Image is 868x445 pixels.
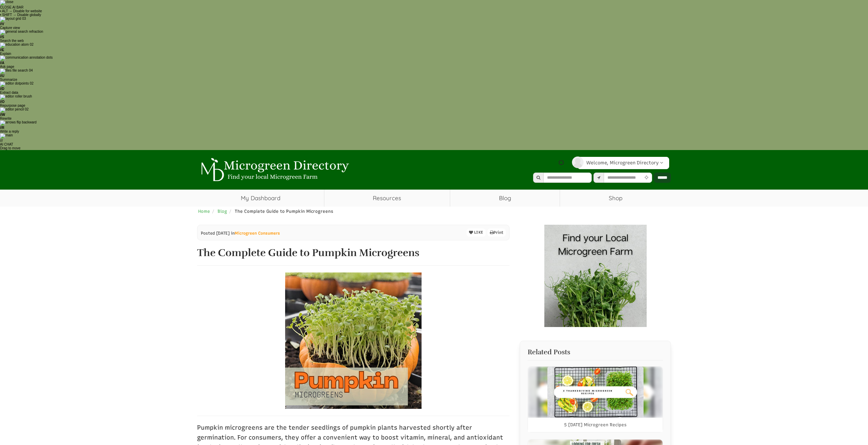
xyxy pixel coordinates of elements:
a: Microgreen Consumers [235,231,280,236]
img: Microgreen Directory [197,158,351,182]
a: Shop [560,190,671,207]
a: Blog [218,209,227,214]
img: The Complete Guide to Pumpkin Microgreens [285,272,422,409]
img: Banner Ad [544,225,647,327]
button: LIKE [467,228,486,237]
a: Resources [324,190,450,207]
a: Welcome, Microgreen Directory [577,157,669,169]
span: [DATE] [216,231,230,236]
span: Posted [201,231,215,236]
img: 5 Thanksgiving Microgreen Recipes [547,367,644,418]
a: Print [487,228,506,237]
span: LIKE [473,230,483,235]
h1: The Complete Guide to Pumpkin Microgreens [197,247,510,258]
img: profile profile holder [572,157,584,168]
a: My Dashboard [197,190,324,207]
a: 5 [DATE] Microgreen Recipes [564,422,627,428]
i: Use Current Location [643,176,650,180]
a: Blog [450,190,560,207]
span: in [231,230,280,236]
a: Home [198,209,210,214]
span: The Complete Guide to Pumpkin Microgreens [235,209,333,214]
h2: Related Posts [528,348,663,356]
